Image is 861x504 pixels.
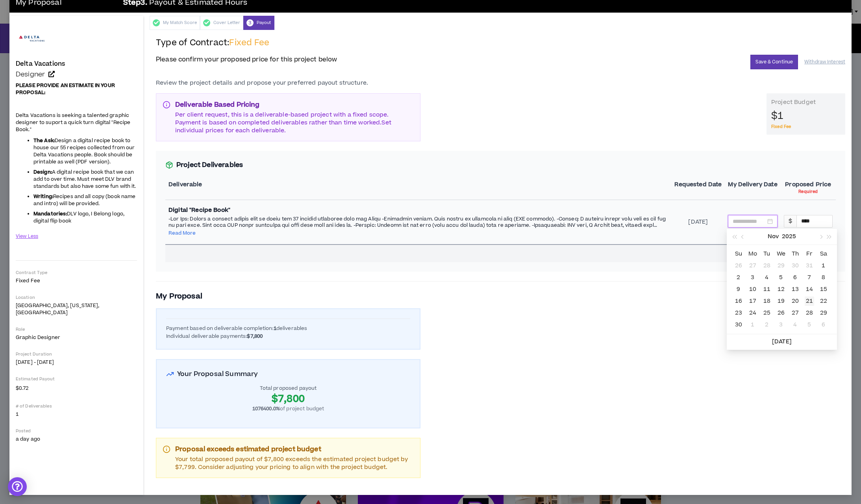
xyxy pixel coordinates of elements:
div: 30 [734,320,743,330]
button: View Less [16,230,38,243]
p: Posted [16,428,137,434]
td: 2025-11-27 [788,307,802,319]
div: 6 [819,320,828,330]
a: Designer [16,70,137,78]
h2: Type of Contract: [156,37,845,55]
div: 2 [762,320,772,330]
div: 1 [748,320,757,330]
td: 2025-10-30 [788,260,802,272]
p: -Lor Ips: Dolors a consect adipis elit se doeiu tem 37 incidid utlaboree dolo mag Aliqu -Enimadmi... [168,216,668,228]
div: 8 [819,273,828,282]
td: 2025-12-03 [774,319,788,331]
button: Withdraw Interest [804,55,845,69]
td: 2025-11-17 [746,295,760,307]
a: [DATE] [772,337,792,346]
span: Please confirm your proposed price for this project below [156,55,337,64]
span: DLV logo, I Belong logo, digital flip book [33,210,124,224]
p: Your total proposed payout of $7,800 exceeds the estimated project budget by $7,799. Consider adj... [175,456,414,471]
td: 2025-11-19 [774,295,788,307]
p: Fixed Fee [16,277,137,284]
div: 25 [762,308,772,318]
td: 2025-11-29 [817,307,831,319]
span: $1 [771,109,783,124]
div: 4 [791,320,800,330]
p: Deliverable Based Pricing [175,100,414,109]
div: 4 [762,273,772,282]
th: Tu [760,248,774,260]
span: Fixed Fee [229,37,269,48]
td: 2025-10-29 [774,260,788,272]
div: 30 [791,261,800,271]
td: 2025-11-04 [760,272,774,283]
div: Payment based on deliverable completion: deliverables [166,325,410,332]
div: Individual deliverable payments: [166,333,410,339]
div: 11 [762,285,772,294]
h4: Delta Vacations [16,60,65,67]
div: 26 [776,308,786,318]
td: 2025-11-06 [788,272,802,283]
th: Su [731,248,746,260]
td: TOTALS [725,245,780,262]
button: 2025 [782,229,796,245]
td: 2025-11-13 [788,283,802,295]
th: Th [788,248,802,260]
p: # of Deliverables [16,403,137,409]
td: 2025-11-23 [731,307,746,319]
div: Open Intercom Messenger [8,477,27,496]
span: A digital recipe book that we can add to over time. Must meet DLV brand standards but also have s... [33,169,136,190]
div: 15 [819,285,828,294]
td: 2025-11-16 [731,295,746,307]
span: Recipes and all copy (book name and intro) will be provided. [33,193,135,207]
div: 29 [776,261,786,271]
div: 23 [734,308,743,318]
b: 1 [274,325,276,332]
td: 2025-12-04 [788,319,802,331]
div: 17 [748,296,757,306]
div: 10 [748,285,757,294]
div: 5 [776,273,786,282]
div: 18 [762,296,772,306]
div: 14 [805,285,814,294]
td: 2025-12-06 [817,319,831,331]
div: $ [784,215,796,228]
div: 27 [791,308,800,318]
div: 27 [748,261,757,271]
h3: Project Deliverables [165,160,836,170]
div: 6 [791,273,800,282]
button: Save & Continue [750,55,798,69]
div: 12 [776,285,786,294]
td: 2025-11-20 [788,295,802,307]
strong: PLEASE PROVIDE AN ESTIMATE IN YOUR PROPOSAL: [16,82,115,96]
div: [DATE] [674,218,722,226]
div: 5 [805,320,814,330]
td: 2025-12-05 [802,319,817,331]
h3: Your Proposal Summary [166,369,410,379]
p: Proposed Price [785,181,831,189]
td: 2025-11-02 [731,272,746,283]
strong: Mandatories: [33,210,67,217]
div: 3 [748,273,757,282]
th: Sa [817,248,831,260]
div: Cover Letter [200,16,243,30]
th: We [774,248,788,260]
div: 26 [734,261,743,271]
td: 2025-11-22 [817,295,831,307]
td: 2025-11-30 [731,319,746,331]
td: 2025-11-07 [802,272,817,283]
td: 2025-11-25 [760,307,774,319]
div: 29 [819,308,828,318]
span: Design a digital recipe book to house our 55 recipes collected from our Delta Vacations people. B... [33,137,135,165]
p: [DATE] - [DATE] [16,359,137,366]
strong: The Ask: [33,137,55,144]
td: 2025-11-21 [802,295,817,307]
div: 22 [819,296,828,306]
p: Estimated Payout [16,376,137,382]
td: 2025-11-26 [774,307,788,319]
td: 2025-11-24 [746,307,760,319]
p: Location [16,295,137,300]
div: 16 [734,296,743,306]
button: Read More [168,230,196,236]
div: 9 [734,285,743,294]
div: My Match Score [150,16,200,30]
div: 24 [748,308,757,318]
